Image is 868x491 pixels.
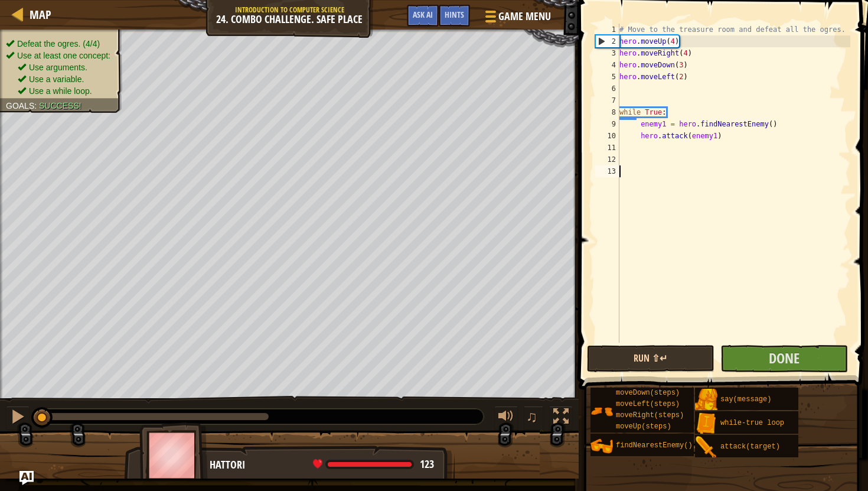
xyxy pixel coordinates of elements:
[498,9,551,24] span: Game Menu
[720,395,771,404] span: say(message)
[17,39,100,48] span: Defeat the ogres. (4/4)
[595,47,619,59] div: 3
[6,406,30,430] button: ⌘ + P: Pause
[476,5,558,32] button: Game Menu
[6,101,34,110] span: Goals
[210,457,443,473] div: Hattori
[549,406,573,430] button: Toggle fullscreen
[139,422,208,488] img: thang_avatar_frame.png
[19,471,34,485] button: Ask AI
[30,6,51,22] span: Map
[695,436,717,459] img: portrait.png
[595,142,619,154] div: 11
[494,406,518,430] button: Adjust volume
[595,59,619,71] div: 4
[720,419,784,427] span: while-true loop
[595,83,619,95] div: 6
[313,459,434,470] div: health: 123 / 123
[590,435,613,457] img: portrait.png
[524,406,544,430] button: ♫
[18,73,113,85] li: Use a variable.
[695,412,717,435] img: portrait.png
[413,9,433,20] span: Ask AI
[407,5,439,27] button: Ask AI
[596,35,619,47] div: 2
[24,6,51,22] a: Map
[29,63,87,72] span: Use arguments.
[420,457,434,472] span: 123
[587,345,714,372] button: Run ⇧↵
[590,400,613,422] img: portrait.png
[695,389,717,411] img: portrait.png
[616,411,684,420] span: moveRight(steps)
[595,165,619,177] div: 13
[595,95,619,106] div: 7
[595,130,619,142] div: 10
[6,38,113,50] li: Defeat the ogres.
[6,50,113,61] li: Use at least one concept:
[18,85,113,97] li: Use a while loop.
[769,349,800,368] span: Done
[616,422,671,431] span: moveUp(steps)
[595,106,619,118] div: 8
[720,443,780,451] span: attack(target)
[17,51,110,60] span: Use at least one concept:
[29,86,92,96] span: Use a while loop.
[616,400,680,408] span: moveLeft(steps)
[39,101,81,110] span: Success!
[616,389,680,397] span: moveDown(steps)
[595,154,619,165] div: 12
[526,408,538,425] span: ♫
[595,118,619,130] div: 9
[595,24,619,35] div: 1
[34,101,39,110] span: :
[18,61,113,73] li: Use arguments.
[445,9,464,20] span: Hints
[720,345,848,372] button: Done
[29,74,84,84] span: Use a variable.
[616,441,693,450] span: findNearestEnemy()
[595,71,619,83] div: 5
